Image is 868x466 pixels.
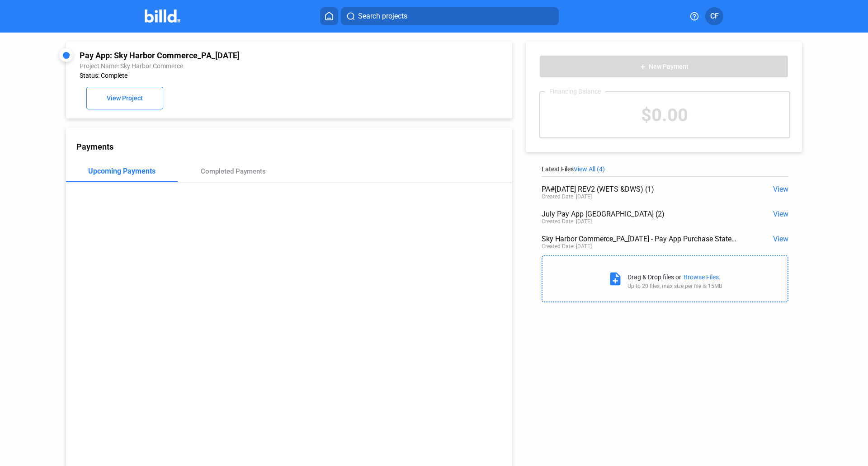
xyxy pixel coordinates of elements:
[542,235,739,243] div: Sky Harbor Commerce_PA_[DATE] - Pay App Purchase Statement.pdf
[145,9,180,23] img: Billd Company Logo
[76,142,512,151] div: Payments
[627,273,681,281] div: Drag & Drop files or
[88,167,156,175] div: Upcoming Payments
[684,273,721,281] div: Browse Files.
[627,283,722,289] div: Up to 20 files, max size per file is 15MB
[773,210,788,218] span: View
[358,11,407,22] span: Search projects
[80,72,415,79] div: Status: Complete
[542,165,788,173] div: Latest Files
[710,11,719,22] span: CF
[574,165,605,173] span: View All (4)
[539,55,788,78] button: New Payment
[649,63,689,71] span: New Payment
[773,185,788,193] span: View
[201,167,266,175] div: Completed Payments
[341,7,559,25] button: Search projects
[107,95,143,102] span: View Project
[86,87,163,109] button: View Project
[773,235,788,243] span: View
[705,7,723,25] button: CF
[540,92,789,137] div: $0.00
[80,51,415,60] div: Pay App: Sky Harbor Commerce_PA_[DATE]
[542,185,739,193] div: PA#[DATE] REV2 (WETS &DWS) (1)
[545,88,605,95] div: Financing Balance
[639,63,646,71] mat-icon: add
[80,62,415,70] div: Project Name: Sky Harbor Commerce
[542,243,592,249] div: Created Date: [DATE]
[542,193,592,200] div: Created Date: [DATE]
[542,218,592,225] div: Created Date: [DATE]
[542,210,739,218] div: July Pay App [GEOGRAPHIC_DATA] (2)
[608,271,623,287] mat-icon: note_add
